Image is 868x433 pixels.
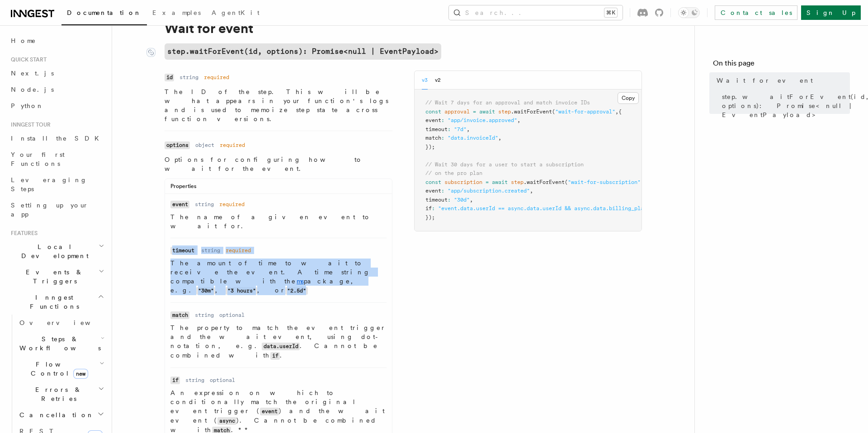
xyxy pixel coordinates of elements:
span: timeout [425,197,448,203]
code: event [170,201,189,208]
span: new [73,369,88,379]
span: if [425,205,432,212]
button: Toggle dark mode [678,7,700,18]
span: Steps & Workflows [16,334,101,353]
button: Errors & Retries [16,381,106,407]
span: Overview [19,319,113,326]
span: // Wait 30 days for a user to start a subscription [425,161,584,168]
span: // on the pro plan [425,170,482,176]
span: , [641,179,644,185]
span: step [498,108,511,115]
span: AgentKit [212,9,259,16]
code: "30m" [196,287,215,295]
span: const [425,108,441,115]
span: , [615,108,618,115]
a: Node.js [7,81,106,98]
span: "30d" [454,197,470,203]
dd: string [179,74,198,81]
a: Your first Functions [7,146,106,172]
code: timeout [170,247,196,254]
span: , [470,197,473,203]
code: options [165,141,190,149]
span: Next.js [11,70,54,77]
span: { [618,108,622,115]
span: Local Development [7,242,99,260]
span: Inngest tour [7,121,51,128]
span: step [511,179,524,185]
span: ( [552,108,555,115]
span: // Wait 7 days for an approval and match invoice IDs [425,99,590,106]
span: , [498,135,501,141]
span: }); [425,144,435,150]
dd: required [204,74,229,81]
a: Examples [147,3,206,24]
button: Flow Controlnew [16,356,106,381]
p: The amount of time to wait to receive the event. A time string compatible with the package, e.g. ... [170,259,387,295]
span: Inngest Functions [7,293,98,311]
a: ms [297,278,304,285]
span: const [425,179,441,185]
a: Overview [16,315,106,331]
span: "wait-for-approval" [555,108,615,115]
button: Cancellation [16,407,106,423]
span: "app/invoice.approved" [448,117,517,123]
p: Options for configuring how to wait for the event. [165,155,392,173]
dd: string [195,311,214,319]
a: step.waitForEvent(id, options): Promise<null | EventPayload> [718,89,850,123]
dd: string [195,201,214,208]
span: : [441,188,444,194]
span: Errors & Retries [16,385,98,403]
a: AgentKit [206,3,265,24]
a: Leveraging Steps [7,172,106,197]
span: Flow Control [16,360,99,378]
span: Setting up your app [11,202,89,218]
a: Home [7,33,106,49]
span: .waitForEvent [511,108,552,115]
span: Quick start [7,56,47,63]
button: Inngest Functions [7,289,106,315]
span: "data.invoiceId" [448,135,498,141]
span: = [473,108,476,115]
a: step.waitForEvent(id, options): Promise<null | EventPayload> [165,43,441,60]
dd: string [185,377,204,384]
p: The name of a given event to wait for. [170,212,387,231]
span: , [467,126,470,132]
span: Leveraging Steps [11,176,87,193]
span: await [492,179,508,185]
p: The property to match the event trigger and the wait event, using dot-notation, e.g. . Cannot be ... [170,323,387,360]
span: : [432,205,435,212]
span: subscription [444,179,482,185]
span: .waitForEvent [524,179,565,185]
button: Local Development [7,239,106,264]
span: Examples [152,9,201,16]
span: Events & Triggers [7,268,99,286]
span: Wait for event [717,76,813,85]
span: Home [11,36,36,45]
button: v2 [435,71,441,89]
code: "3 hours" [226,287,257,295]
span: match [425,135,441,141]
dd: optional [210,377,235,384]
span: : [448,197,451,203]
span: : [448,126,451,132]
span: = [486,179,489,185]
span: approval [444,108,470,115]
span: "wait-for-subscription" [568,179,641,185]
a: Install the SDK [7,130,106,146]
button: Search...⌘K [449,5,623,20]
h1: Wait for event [165,20,526,36]
span: }); [425,214,435,221]
span: "app/subscription.created" [448,188,530,194]
dd: string [201,247,220,254]
span: Node.js [11,86,54,93]
button: Copy [618,92,639,104]
span: Documentation [67,9,142,16]
span: , [517,117,520,123]
span: Python [11,102,44,109]
span: ( [565,179,568,185]
code: async [217,417,236,425]
dd: required [220,141,245,149]
span: Install the SDK [11,135,104,142]
code: if [170,377,180,384]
